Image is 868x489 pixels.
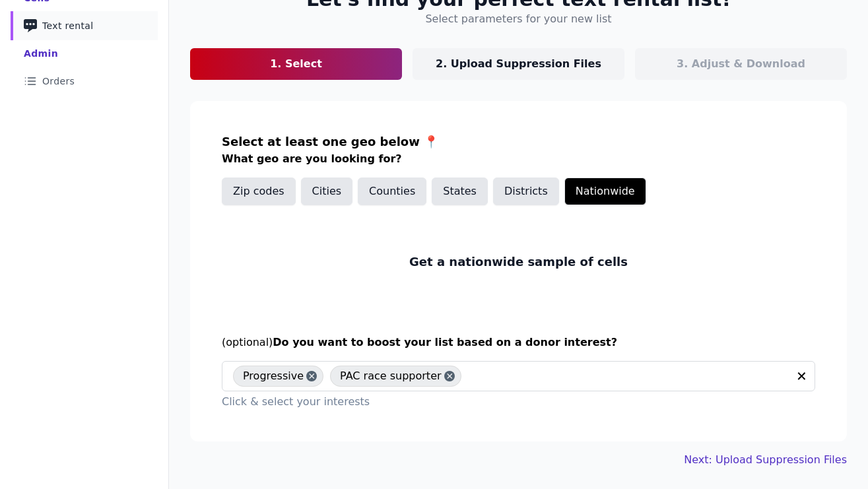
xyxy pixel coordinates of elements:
h3: What geo are you looking for? [222,151,815,167]
span: PAC race supporter [340,366,442,387]
button: Counties [358,178,426,205]
p: Click & select your interests [222,394,815,410]
p: 2. Upload Suppression Files [436,56,601,72]
a: Orders [11,67,158,96]
a: 2. Upload Suppression Files [413,48,624,80]
a: 1. Select [190,48,402,80]
button: States [432,178,488,205]
span: (optional) [222,336,273,348]
button: Cities [301,178,353,205]
div: Admin [24,47,58,60]
span: Orders [42,75,75,88]
button: Nationwide [564,178,646,205]
h4: Select parameters for your new list [425,11,611,27]
span: Progressive [243,366,304,387]
p: 3. Adjust & Download [677,56,805,72]
span: Select at least one geo below 📍 [222,135,438,148]
button: Zip codes [222,178,296,205]
p: 1. Select [270,56,322,72]
a: Text rental [11,11,158,40]
span: Do you want to boost your list based on a donor interest? [273,336,617,348]
p: Get a nationwide sample of cells [409,253,628,271]
span: Text rental [42,19,94,32]
button: Districts [493,178,559,205]
a: Next: Upload Suppression Files [684,452,847,468]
